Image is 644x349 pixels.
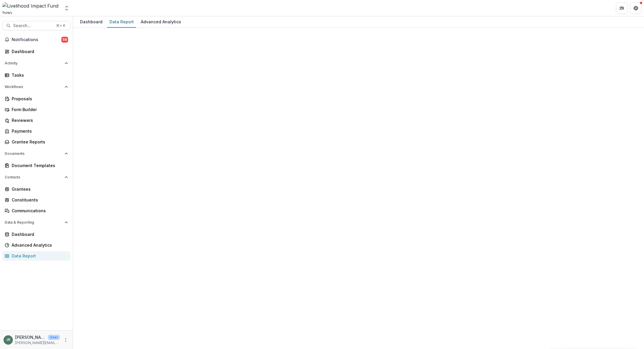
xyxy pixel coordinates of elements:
a: Grantees [2,184,70,194]
div: Communications [12,208,66,214]
button: Open Documents [2,149,70,158]
button: Get Help [630,2,642,14]
a: Data Report [107,16,136,28]
div: Data Report [12,253,66,259]
button: Open Activity [2,59,70,68]
p: [PERSON_NAME][EMAIL_ADDRESS][DOMAIN_NAME] [15,340,60,346]
span: Activity [5,61,62,65]
a: Proposals [2,94,70,104]
a: Communications [2,206,70,215]
div: Dashboard [12,231,66,237]
div: Dashboard [78,17,105,26]
span: 58 [61,37,68,43]
span: Search... [13,23,53,28]
span: Documents [5,152,62,156]
span: Workflows [5,85,62,89]
button: Notifications58 [2,35,70,44]
a: Dashboard [2,47,70,56]
span: Notifications [12,37,61,42]
button: More [62,336,69,343]
div: Data Report [107,17,136,26]
div: Document Templates [12,162,66,169]
div: Advanced Analytics [138,17,183,26]
button: Open Workflows [2,82,70,92]
a: Reviewers [2,115,70,125]
a: Document Templates [2,161,70,170]
a: Dashboard [2,229,70,239]
a: Grantee Reports [2,137,70,147]
div: Grantees [12,186,66,192]
div: Form Builder [12,106,66,113]
a: Dashboard [78,16,105,28]
div: Tasks [12,72,66,78]
div: Constituents [12,197,66,203]
div: Reviewers [12,117,66,123]
button: Open Data & Reporting [2,218,70,227]
a: Data Report [2,251,70,261]
a: Advanced Analytics [2,240,70,250]
div: Grantee Reports [12,139,66,145]
button: Partners [616,2,628,14]
div: Dashboard [12,48,66,55]
button: Search... [2,21,70,30]
p: User [48,335,60,340]
p: [PERSON_NAME] [15,334,46,340]
div: Jana Kinsey [6,338,11,342]
a: Payments [2,126,70,136]
div: Advanced Analytics [12,242,66,248]
button: Open Contacts [2,173,70,182]
a: Advanced Analytics [138,16,183,28]
span: Data & Reporting [5,220,62,225]
a: Constituents [2,195,70,205]
span: Contacts [5,175,62,179]
div: Payments [12,128,66,134]
a: Tasks [2,70,70,80]
img: Livelihood Impact Fund logo [2,2,60,14]
div: ⌘ + K [55,22,67,29]
button: Open entity switcher [63,2,71,14]
a: Form Builder [2,105,70,114]
div: Proposals [12,96,66,102]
